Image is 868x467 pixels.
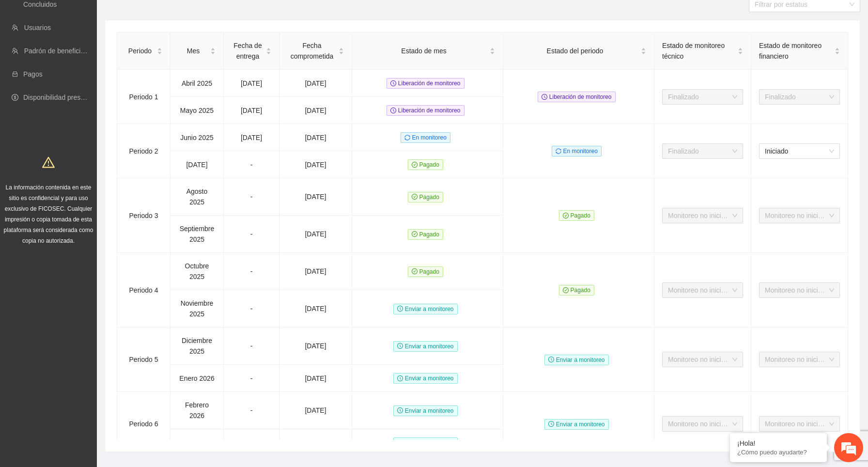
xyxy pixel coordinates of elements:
td: Diciembre 2025 [170,327,224,365]
td: - [224,178,279,216]
td: [DATE] [279,178,352,216]
td: [DATE] [224,97,279,124]
p: ¿Cómo puedo ayudarte? [737,449,820,456]
span: Estado de monitoreo técnico [662,40,736,62]
td: Periodo 3 [117,178,170,253]
a: Concluidos [23,0,57,8]
th: Estado de monitoreo técnico [654,32,751,70]
span: check-circle [412,231,418,237]
span: Pagado [408,159,443,170]
span: check-circle [563,213,569,218]
span: clock-circle [397,440,403,446]
th: Estado de monitoreo financiero [751,32,848,70]
span: Monitoreo no iniciado [668,208,737,223]
td: - [224,327,279,365]
span: clock-circle [397,306,403,311]
span: Pagado [408,266,443,277]
span: Fecha comprometida [287,40,337,62]
span: Enviar a monitoreo [544,355,608,365]
span: Iniciado [765,144,834,158]
span: Enviar a monitoreo [393,437,457,448]
span: check-circle [412,162,418,168]
td: Junio 2025 [170,124,224,151]
a: Disponibilidad presupuestal [23,93,106,101]
td: [DATE] [224,124,279,151]
span: Monitoreo no iniciado [668,283,737,297]
a: Padrón de beneficiarios [24,47,95,55]
th: Estado de mes [352,32,503,70]
span: Enviar a monitoreo [393,373,457,384]
td: - [224,365,279,392]
td: Noviembre 2025 [170,290,224,327]
span: Pagado [559,210,594,221]
span: clock-circle [397,407,403,413]
span: clock-circle [542,94,547,100]
td: Periodo 2 [117,124,170,178]
th: Fecha de entrega [224,32,279,70]
span: clock-circle [390,80,396,86]
textarea: Escriba su mensaje y pulse “Intro” [5,265,185,298]
span: Estamos en línea. [56,129,134,227]
span: Estado de monitoreo financiero [759,40,833,62]
th: Mes [170,32,224,70]
td: [DATE] [279,151,352,178]
td: [DATE] [170,151,224,178]
span: Enviar a monitoreo [544,419,608,430]
td: Octubre 2025 [170,253,224,290]
td: Periodo 6 [117,392,170,456]
td: [DATE] [279,290,352,327]
th: Fecha comprometida [279,32,352,70]
span: Estado del periodo [511,46,639,56]
span: clock-circle [390,108,396,113]
span: check-circle [563,287,569,293]
span: Enviar a monitoreo [393,405,457,416]
td: Febrero 2026 [170,392,224,429]
td: - [224,216,279,253]
td: Mayo 2025 [170,97,224,124]
td: [DATE] [279,253,352,290]
td: [DATE] [279,124,352,151]
span: check-circle [412,268,418,274]
span: La información contenida en este sitio es confidencial y para uso exclusivo de FICOSEC. Cualquier... [4,184,93,244]
span: check-circle [412,194,418,200]
span: Pagado [408,229,443,240]
td: [DATE] [279,392,352,429]
a: Pagos [23,70,43,78]
div: ¡Hola! [737,439,820,447]
span: Monitoreo no iniciado [668,352,737,367]
td: Agosto 2025 [170,178,224,216]
div: Chatee con nosotros ahora [50,49,163,62]
span: Fecha de entrega [232,40,264,62]
span: clock-circle [397,375,403,381]
td: [DATE] [279,365,352,392]
span: sync [556,148,561,154]
span: En monitoreo [401,132,450,143]
td: [DATE] [279,327,352,365]
span: Liberación de monitoreo [387,78,464,89]
td: - [224,151,279,178]
span: Liberación de monitoreo [538,92,615,102]
span: Monitoreo no iniciado [765,352,834,367]
td: [DATE] [279,429,352,456]
span: Monitoreo no iniciado [668,417,737,431]
td: Periodo 4 [117,253,170,327]
th: Estado del periodo [503,32,654,70]
td: Periodo 5 [117,327,170,392]
td: [DATE] [279,216,352,253]
span: Monitoreo no iniciado [765,283,834,297]
a: Usuarios [24,24,51,31]
span: Pagado [559,285,594,296]
span: Finalizado [668,90,737,104]
span: clock-circle [397,343,403,349]
th: Periodo [117,32,170,70]
td: Marzo 2026 [170,429,224,456]
td: Periodo 1 [117,70,170,124]
td: - [224,392,279,429]
span: Finalizado [668,144,737,158]
span: Enviar a monitoreo [393,341,457,352]
span: Estado de mes [360,46,488,56]
td: [DATE] [224,70,279,97]
td: Abril 2025 [170,70,224,97]
span: Pagado [408,192,443,202]
span: clock-circle [548,421,554,427]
